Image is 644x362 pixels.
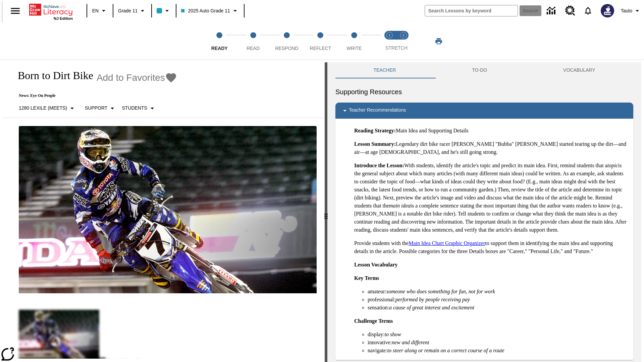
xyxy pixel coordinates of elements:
span: 2025 Auto Grade 11 [181,7,230,14]
button: Class: 2025 Auto Grade 11, Select your class [178,5,241,17]
span: Tauto [621,7,632,14]
strong: Reading Strategy: [354,128,396,133]
button: Teacher [335,62,434,78]
p: Main Idea and Supporting Details [354,127,628,135]
div: Teacher Recommendations [335,103,633,119]
em: new and different [392,340,429,345]
button: Print [428,35,449,47]
li: professional: [368,296,628,304]
p: 1280 Lexile (Meets) [19,105,67,112]
button: Read step 2 of 5 [233,23,272,60]
p: News: Eye On People [11,93,177,98]
li: sensation: [368,304,628,312]
div: activity [327,62,641,362]
strong: Lesson Vocabulary [354,262,397,267]
span: Add to Favorites [97,72,165,83]
button: Stretch Respond step 2 of 2 [394,23,413,60]
a: Data Center [543,2,561,20]
div: reading [3,62,325,359]
strong: Introduce the Lesson: [354,163,404,168]
button: Reflect step 4 of 5 [301,23,340,60]
strong: Key Terms [354,275,379,281]
em: to show [385,331,401,337]
h6: Supporting Resources [335,86,633,97]
em: someone who does something for fun, not for work [386,289,495,294]
button: Respond step 3 of 5 [267,23,306,60]
span: Respond [275,46,298,51]
li: navigate: [368,347,628,355]
button: Stretch Read step 1 of 2 [380,23,399,60]
button: Grade: Grade 11, Select a grade [115,5,149,17]
img: Avatar [601,4,614,17]
button: Open side menu [5,1,25,21]
button: Select Student [119,102,159,114]
div: Home [29,2,73,20]
em: performed by people receiving pay [395,297,470,302]
strong: Lesson Summary: [354,141,396,147]
span: Ready [211,46,228,51]
span: EN [92,7,99,14]
li: display: [368,330,628,339]
p: Provide students with the to support them in identifying the main idea and supporting details in ... [354,239,628,255]
span: Grade 11 [118,7,138,14]
em: topic [607,163,618,168]
li: amateur: [368,288,628,296]
button: Write step 5 of 5 [335,23,374,60]
h1: Born to Dirt Bike [11,69,93,82]
button: Ready step 1 of 5 [200,23,239,60]
button: Profile/Settings [618,5,644,17]
strong: Challenge Terms [354,318,393,324]
input: search field [425,5,518,16]
em: to steer along or remain on a correct course of a route [387,348,504,353]
div: Instructional Panel Tabs [335,62,633,78]
p: Legendary dirt bike racer [PERSON_NAME] "Bubba" [PERSON_NAME] started tearing up the dirt—and air... [354,140,628,156]
text: 1 [388,34,390,37]
p: Support [85,105,107,112]
span: Write [346,46,362,51]
span: Read [247,46,260,51]
p: Teacher Recommendations [349,107,406,115]
p: With students, identify the article's topic and predict its main idea. First, remind students tha... [354,162,628,234]
button: Scaffolds, Support [82,102,119,114]
button: Select a new avatar [597,2,618,19]
a: Resource Center, Will open in new tab [561,2,579,20]
button: Select Lexile, 1280 Lexile (Meets) [16,102,79,114]
button: Class color is light blue. Change class color [154,5,174,17]
a: Notifications [579,2,597,19]
button: TO-DO [434,62,525,78]
div: Press Enter or Spacebar and then press right and left arrow keys to move the slider [325,62,327,362]
img: Motocross racer James Stewart flies through the air on his dirt bike. [19,126,317,294]
text: 2 [402,34,404,37]
button: Language: EN, Select a language [89,5,111,17]
button: Add to Favorites - Born to Dirt Bike [97,72,177,83]
em: main idea [389,203,411,208]
em: a cause of great interest and excitement [389,305,474,310]
span: NJ Edition [54,16,73,20]
li: innovative: [368,339,628,347]
button: VOCABULARY [525,62,633,78]
span: STRETCH [385,45,408,51]
p: Students [122,105,147,112]
a: Main Idea Chart Graphic Organizer [409,240,485,246]
span: Reflect [310,46,331,51]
